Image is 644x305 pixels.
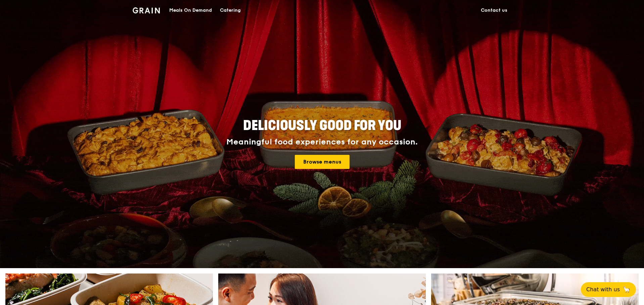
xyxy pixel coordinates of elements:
[201,137,443,147] div: Meaningful food experiences for any occasion.
[133,7,160,13] img: Grain
[586,286,620,294] span: Chat with us
[243,118,401,134] span: Deliciously good for you
[216,0,245,20] a: Catering
[623,286,631,294] span: 🦙
[477,0,511,20] a: Contact us
[220,0,241,20] div: Catering
[295,155,350,169] a: Browse menus
[169,0,212,20] div: Meals On Demand
[581,282,636,297] button: Chat with us🦙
